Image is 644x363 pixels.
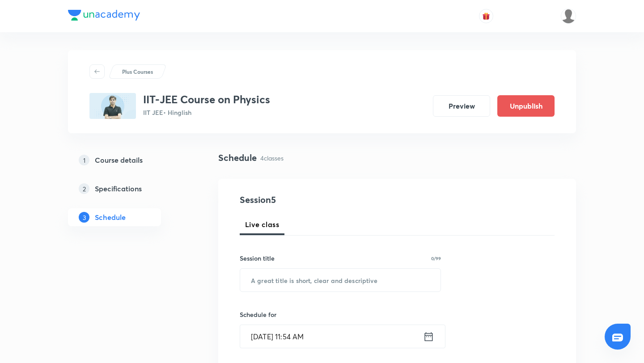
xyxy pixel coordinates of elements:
p: 2 [79,183,89,194]
span: Live class [245,219,279,230]
h3: IIT-JEE Course on Physics [143,93,270,106]
img: 8DE1013C-8998-448D-B421-E479518BC8B7_plus.png [89,93,136,119]
h4: Session 5 [240,193,403,207]
h6: Session title [240,253,275,263]
p: 4 classes [260,153,284,163]
h5: Specifications [95,183,142,194]
h4: Schedule [218,151,257,165]
p: 3 [79,212,89,223]
p: IIT JEE • Hinglish [143,108,270,117]
p: 1 [79,155,89,165]
h5: Course details [95,155,143,165]
a: 2Specifications [68,180,190,198]
h5: Schedule [95,212,126,223]
img: avatar [482,12,490,20]
a: Company Logo [68,10,140,23]
h6: Schedule for [240,310,441,319]
button: Preview [433,95,490,117]
a: 1Course details [68,151,190,169]
img: Company Logo [68,10,140,21]
img: S M AKSHATHAjjjfhfjgjgkgkgkhk [561,8,576,24]
p: 0/99 [431,256,441,261]
input: A great title is short, clear and descriptive [240,269,441,291]
p: Plus Courses [122,68,153,76]
button: Unpublish [497,95,555,117]
button: avatar [479,9,493,23]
